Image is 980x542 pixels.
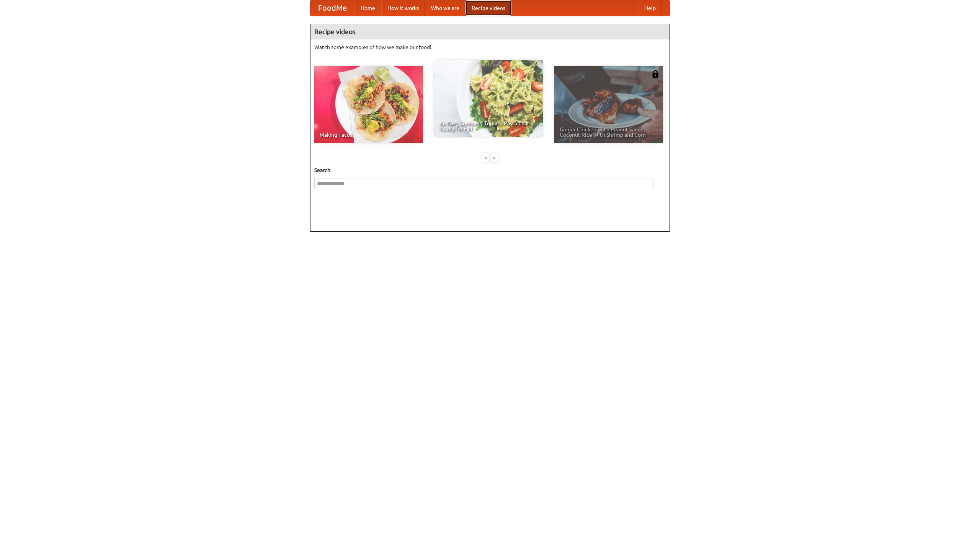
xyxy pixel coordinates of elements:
a: An Easy, Summery Tomato Pasta That's Ready for Fall [434,60,543,137]
img: 483408.png [652,70,659,78]
a: FoodMe [310,0,354,16]
a: Making Tacos [314,66,423,143]
span: Making Tacos [320,132,418,138]
span: An Easy, Summery Tomato Pasta That's Ready for Fall [439,121,537,131]
a: How it works [381,0,425,16]
div: « [482,153,489,162]
p: Watch some examples of how we make our food! [314,43,666,51]
h4: Recipe videos [310,24,670,39]
a: Recipe videos [465,0,511,16]
h5: Search [314,166,666,174]
a: Home [354,0,381,16]
div: » [491,153,498,162]
a: Help [638,0,662,16]
a: Who we are [425,0,465,16]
